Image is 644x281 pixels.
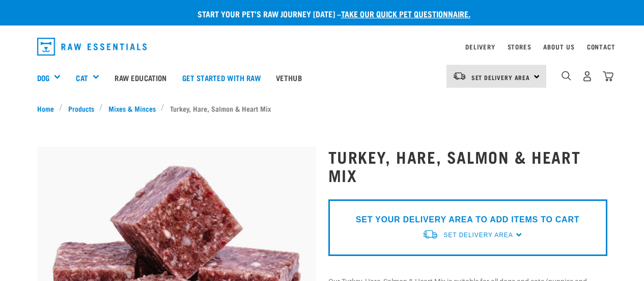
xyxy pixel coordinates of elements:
img: van-moving.png [422,229,438,240]
a: Cat [76,72,88,84]
a: Mixes & Minces [103,103,161,114]
a: Vethub [268,57,310,98]
span: Set Delivery Area [443,232,513,239]
img: home-icon-1@2x.png [562,71,571,81]
nav: breadcrumbs [37,103,607,114]
a: About Us [543,45,574,48]
a: Dog [37,72,49,84]
img: van-moving.png [453,71,466,81]
h1: Turkey, Hare, Salmon & Heart Mix [328,147,607,184]
img: home-icon@2x.png [603,71,613,82]
img: user.png [582,71,593,82]
a: Contact [587,45,615,48]
a: Home [37,103,60,114]
nav: dropdown navigation [29,34,615,60]
a: take our quick pet questionnaire. [341,11,470,16]
a: Get started with Raw [175,57,268,98]
a: Raw Education [107,57,174,98]
img: Raw Essentials Logo [37,38,147,56]
a: Products [63,103,99,114]
p: SET YOUR DELIVERY AREA TO ADD ITEMS TO CART [356,214,579,226]
span: Set Delivery Area [471,75,530,79]
a: Stores [508,45,531,48]
a: Delivery [465,45,495,48]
